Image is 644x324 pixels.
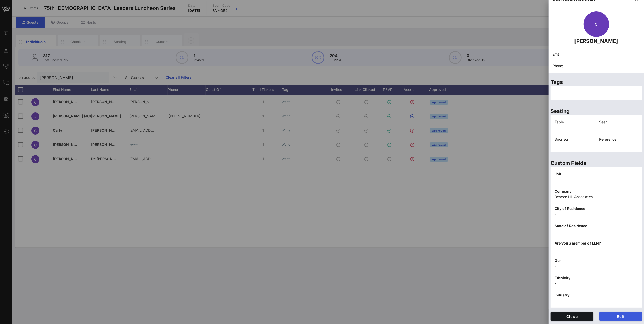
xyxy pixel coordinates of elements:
[555,281,638,286] p: -
[599,125,638,130] p: -
[555,119,593,125] p: Table
[555,91,556,95] span: -
[555,275,638,281] p: Ethnicity
[604,314,638,319] span: Edit
[555,177,638,182] p: -
[551,312,593,321] button: Close
[555,229,638,234] p: -
[555,171,638,177] p: Job
[555,137,593,142] p: Sponsor
[555,206,638,211] p: City of Residence
[553,51,640,57] p: Email
[555,246,638,252] p: -
[551,78,642,86] p: Tags
[553,37,640,45] p: [PERSON_NAME]
[555,263,638,269] p: -
[555,223,638,229] p: State of Residence
[555,298,638,304] p: -
[555,188,638,194] p: Company
[599,119,638,125] p: Seat
[555,211,638,217] p: -
[595,22,597,26] span: C
[551,107,642,115] p: Seating
[555,142,593,148] p: -
[599,312,642,321] button: Edit
[555,194,638,200] p: Beacon Hill Associates
[555,240,638,246] p: Are you a member of LLN?
[599,142,638,148] p: -
[599,137,638,142] p: Reference
[553,63,640,69] p: Phone
[555,258,638,263] p: Gen
[555,292,638,298] p: Industry
[555,314,589,319] span: Close
[551,159,642,167] p: Custom Fields
[555,125,593,130] p: -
